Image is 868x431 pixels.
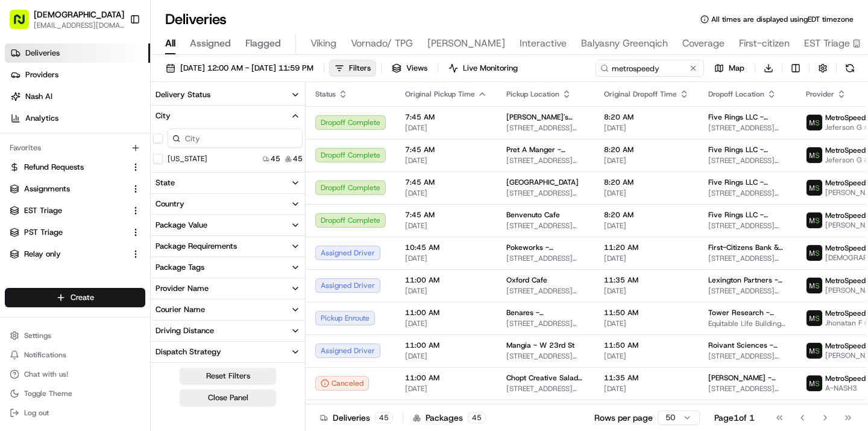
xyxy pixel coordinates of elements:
span: [STREET_ADDRESS][US_STATE] [506,188,585,198]
span: [STREET_ADDRESS][US_STATE] [506,351,585,361]
span: 11:20 AM [604,243,689,252]
button: Settings [5,327,145,344]
span: [PERSON_NAME]'s Bagels [506,112,585,122]
button: Close Panel [180,389,276,406]
span: Providers [25,69,58,80]
div: Courier Name [156,304,205,315]
span: [STREET_ADDRESS][US_STATE] [708,156,787,165]
a: Providers [5,65,150,85]
div: Package Value [156,220,207,231]
div: State [156,177,175,188]
span: All [165,36,175,51]
span: Views [406,63,427,74]
button: Refund Requests [5,158,145,177]
span: [STREET_ADDRESS][US_STATE] [506,254,585,263]
span: Pickup Location [506,89,559,99]
span: Flagged [245,36,281,51]
span: 8:20 AM [604,177,689,187]
button: Driving Distance [151,321,305,341]
span: [STREET_ADDRESS][US_STATE] [708,286,787,296]
span: [STREET_ADDRESS][US_STATE] [506,123,585,133]
span: Oxford Cafe [506,275,547,285]
span: PST Triage [24,227,63,238]
span: Deliveries [25,48,60,59]
span: Pokeworks - [GEOGRAPHIC_DATA] [506,243,585,252]
span: [DATE] [405,351,487,361]
a: Refund Requests [10,162,126,173]
span: [STREET_ADDRESS][US_STATE] [506,286,585,296]
span: Toggle Theme [24,389,72,398]
div: 45 [375,412,393,423]
img: metro_speed_logo.png [807,115,822,130]
div: Country [156,199,184,209]
span: Viking [310,36,336,51]
div: City [156,110,171,121]
span: [DATE] [405,123,487,133]
span: Nash AI [25,91,52,102]
span: Settings [24,331,51,340]
span: Filters [349,63,371,74]
img: metro_speed_logo.png [807,245,822,261]
input: City [168,129,303,148]
a: Assignments [10,184,126,194]
div: Favorites [5,138,145,158]
span: Pret A Manger - [STREET_ADDRESS] [506,145,585,155]
span: [DATE] [604,156,689,165]
span: 11:00 AM [405,373,487,383]
span: 8:20 AM [604,210,689,220]
span: [DATE] [405,254,487,263]
img: metro_speed_logo.png [807,375,822,391]
button: Log out [5,404,145,421]
button: Live Monitoring [443,60,523,77]
span: 7:45 AM [405,112,487,122]
button: City [151,106,305,126]
span: [DATE] [405,286,487,296]
span: [STREET_ADDRESS][US_STATE] [708,254,787,263]
span: [DATE] [405,188,487,198]
span: [DATE] [604,319,689,328]
img: metro_speed_logo.png [807,212,822,228]
span: Five Rings LLC - [GEOGRAPHIC_DATA] - Floor 30 [708,210,787,220]
div: 45 [468,412,486,423]
span: Status [315,89,336,99]
div: Package Tags [156,262,204,273]
span: All times are displayed using EDT timezone [711,14,854,24]
button: Package Requirements [151,236,305,257]
span: Five Rings LLC - [GEOGRAPHIC_DATA] - Floor 30 [708,112,787,122]
span: Mangia - W 23rd St [506,340,574,350]
span: Balyasny Greenqich [581,36,668,51]
div: Page 1 of 1 [714,412,755,424]
span: EST Triage [804,36,850,51]
span: 7:45 AM [405,177,487,187]
span: [STREET_ADDRESS][US_STATE] [506,156,585,165]
span: Original Dropoff Time [604,89,677,99]
div: Packages [413,412,486,424]
button: PST Triage [5,223,145,242]
span: 11:50 AM [604,340,689,350]
span: 11:35 AM [604,373,689,383]
span: 10:45 AM [405,243,487,252]
span: 45 [293,154,303,164]
img: metro_speed_logo.png [807,147,822,163]
button: Canceled [315,376,369,391]
button: Relay only [5,244,145,264]
button: Package Value [151,215,305,235]
span: [DATE] [604,123,689,133]
span: 11:00 AM [405,308,487,318]
span: Tower Research - [GEOGRAPHIC_DATA] - Floor 38 [708,308,787,318]
a: Nash AI [5,87,150,106]
span: [DEMOGRAPHIC_DATA] [34,8,124,21]
span: [STREET_ADDRESS][US_STATE] [708,123,787,133]
span: Equitable Life Building, [STREET_ADDRESS][US_STATE] [708,319,787,328]
span: EST Triage [24,205,62,216]
span: [DATE] [405,384,487,394]
span: [PERSON_NAME] - Floor 5 [708,373,787,383]
span: [STREET_ADDRESS][US_STATE] [506,221,585,231]
span: Original Pickup Time [405,89,475,99]
span: [DATE] [405,221,487,231]
span: Five Rings LLC - [GEOGRAPHIC_DATA] - Floor 30 [708,177,787,187]
h1: Deliveries [165,10,227,29]
span: 7:45 AM [405,210,487,220]
button: Country [151,194,305,214]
